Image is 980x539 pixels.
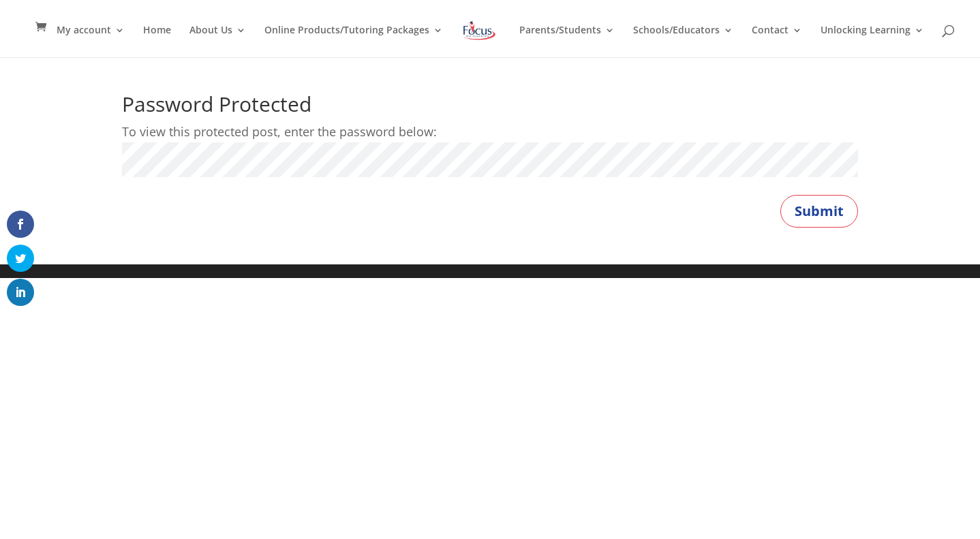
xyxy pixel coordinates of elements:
a: Schools/Educators [633,25,733,57]
h1: Password Protected [122,94,858,121]
p: To view this protected post, enter the password below: [122,121,858,142]
a: My account [57,25,125,57]
a: About Us [189,25,246,57]
a: Contact [752,25,802,57]
a: Home [143,25,171,57]
button: Submit [780,195,858,228]
a: Unlocking Learning [821,25,924,57]
a: Parents/Students [519,25,615,57]
a: Online Products/Tutoring Packages [264,25,443,57]
img: Focus on Learning [461,18,497,43]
